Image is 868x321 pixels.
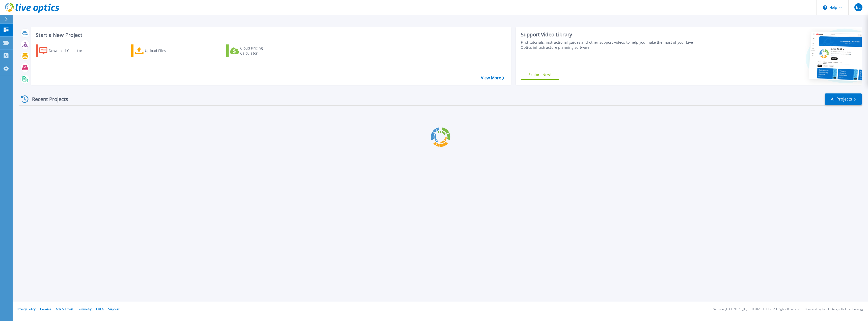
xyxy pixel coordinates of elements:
span: BL [856,5,860,9]
a: Upload Files [131,44,187,57]
a: Explore Now! [521,70,559,80]
div: Cloud Pricing Calculator [240,46,281,56]
a: View More [481,76,504,80]
a: Support [108,307,119,311]
a: Privacy Policy [17,307,36,311]
li: © 2025 Dell Inc. All Rights Reserved [752,308,800,311]
li: Powered by Live Optics, a Dell Technology [805,308,863,311]
li: Version: [TECHNICAL_ID] [713,308,747,311]
a: Download Collector [36,44,92,57]
a: Cookies [40,307,51,311]
a: Ads & Email [56,307,73,311]
h3: Start a New Project [36,32,504,38]
div: Recent Projects [19,93,75,105]
a: Telemetry [77,307,92,311]
div: Find tutorials, instructional guides and other support videos to help you make the most of your L... [521,40,701,50]
div: Upload Files [145,46,185,56]
a: Cloud Pricing Calculator [226,44,283,57]
div: Support Video Library [521,31,701,38]
a: All Projects [825,93,862,105]
div: Download Collector [49,46,89,56]
a: EULA [96,307,104,311]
